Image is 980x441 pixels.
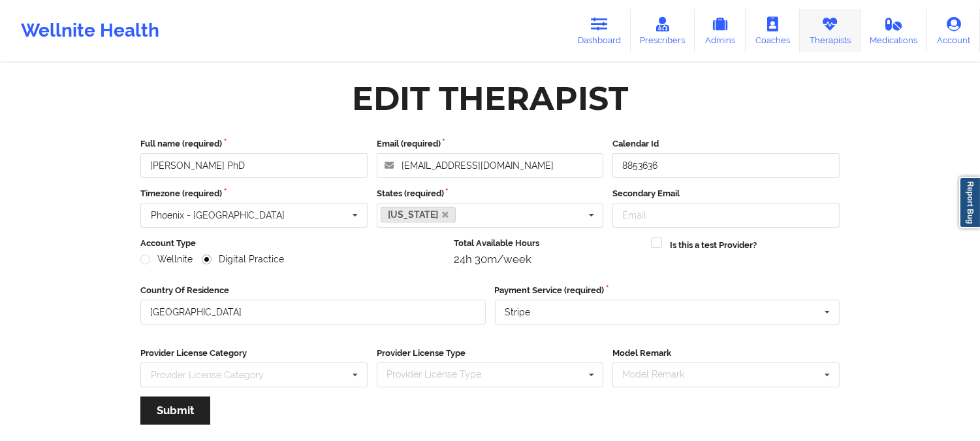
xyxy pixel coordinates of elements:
a: [US_STATE] [381,207,456,222]
label: Is this a test Provider? [670,239,757,252]
input: Email address [377,153,604,178]
a: Dashboard [568,9,631,52]
div: 24h 30m/week [454,253,642,266]
label: Secondary Email [612,187,840,200]
label: Timezone (required) [140,187,368,200]
label: Total Available Hours [454,237,642,250]
label: Model Remark [612,347,840,360]
a: Coaches [746,9,800,52]
label: States (required) [377,187,604,200]
a: Therapists [800,9,861,52]
label: Country Of Residence [140,284,486,297]
a: Prescribers [631,9,695,52]
label: Digital Practice [202,254,284,265]
label: Account Type [140,237,445,250]
a: Medications [861,9,928,52]
button: Submit [140,397,210,425]
a: Admins [695,9,746,52]
label: Payment Service (required) [495,284,840,297]
div: Edit Therapist [352,78,628,119]
label: Calendar Id [612,137,840,150]
input: Email [612,203,840,228]
div: Provider License Type [383,367,500,382]
div: Provider License Category [151,370,264,379]
label: Provider License Type [377,347,604,360]
input: Calendar Id [612,153,840,178]
label: Full name (required) [140,137,368,150]
a: Account [927,9,980,52]
label: Email (required) [377,137,604,150]
label: Wellnite [140,254,193,265]
label: Provider License Category [140,347,368,360]
div: Phoenix - [GEOGRAPHIC_DATA] [151,211,285,220]
div: Model Remark [619,367,703,382]
a: Report Bug [959,177,980,228]
div: Stripe [505,308,531,317]
input: Full name [140,153,368,178]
